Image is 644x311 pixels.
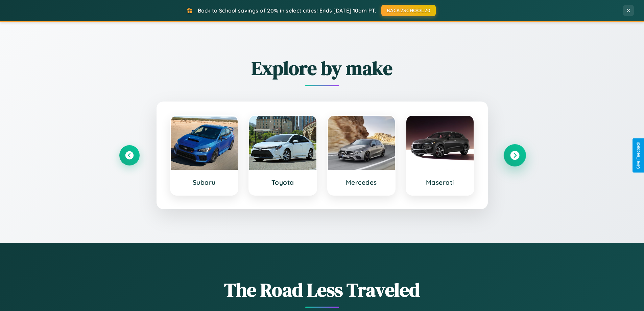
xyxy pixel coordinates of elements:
[119,277,525,303] h1: The Road Less Traveled
[119,55,525,81] h2: Explore by make
[381,5,436,16] button: BACK2SCHOOL20
[256,178,310,186] h3: Toyota
[198,7,376,14] span: Back to School savings of 20% in select cities! Ends [DATE] 10am PT.
[413,178,467,186] h3: Maserati
[177,178,231,186] h3: Subaru
[335,178,388,186] h3: Mercedes
[636,142,641,169] div: Give Feedback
